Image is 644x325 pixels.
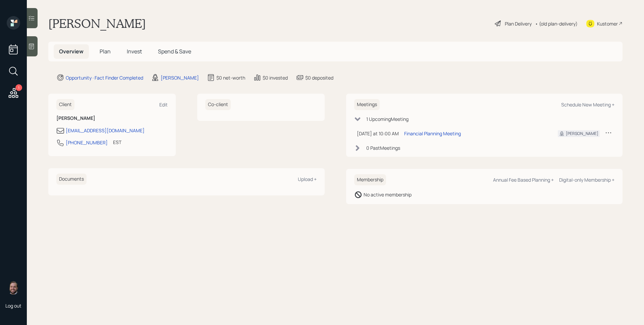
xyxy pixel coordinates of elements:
[559,177,614,183] div: Digital-only Membership +
[305,74,333,81] div: $0 deposited
[7,281,20,294] img: james-distasi-headshot.png
[535,20,578,27] div: • (old plan-delivery)
[161,74,199,81] div: [PERSON_NAME]
[15,84,22,91] div: 1
[113,139,121,146] div: EST
[159,101,168,108] div: Edit
[493,177,554,183] div: Annual Fee Based Planning +
[5,303,21,309] div: Log out
[354,174,386,185] h6: Membership
[354,99,380,110] h6: Meetings
[357,130,399,137] div: [DATE] at 10:00 AM
[404,130,461,137] div: Financial Planning Meeting
[366,115,409,123] div: 1 Upcoming Meeting
[59,48,84,55] span: Overview
[505,20,532,27] div: Plan Delivery
[366,144,400,151] div: 0 Past Meeting s
[158,48,191,55] span: Spend & Save
[100,48,111,55] span: Plan
[561,101,614,108] div: Schedule New Meeting +
[56,115,168,121] h6: [PERSON_NAME]
[56,99,74,110] h6: Client
[127,48,142,55] span: Invest
[66,74,143,81] div: Opportunity · Fact Finder Completed
[298,176,317,182] div: Upload +
[263,74,288,81] div: $0 invested
[66,139,108,146] div: [PHONE_NUMBER]
[566,131,598,137] div: [PERSON_NAME]
[56,174,87,185] h6: Documents
[216,74,245,81] div: $0 net-worth
[205,99,231,110] h6: Co-client
[66,127,145,134] div: [EMAIL_ADDRESS][DOMAIN_NAME]
[597,20,618,27] div: Kustomer
[364,191,412,198] div: No active membership
[48,16,146,31] h1: [PERSON_NAME]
